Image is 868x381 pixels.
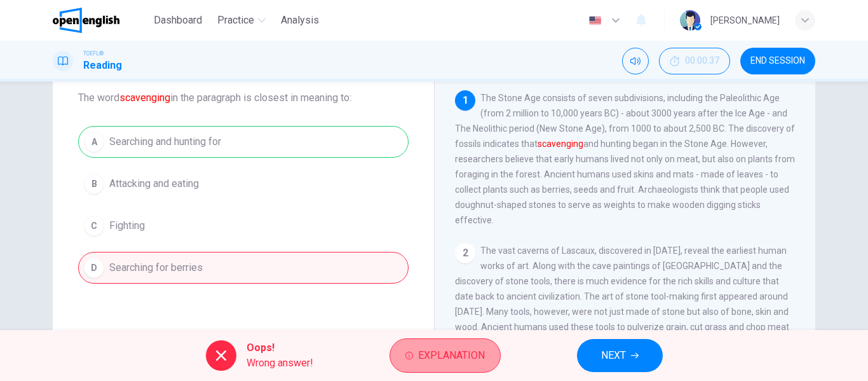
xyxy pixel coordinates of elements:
button: Analysis [276,9,324,32]
span: TOEFL® [83,49,104,58]
button: Explanation [390,338,501,373]
div: 1 [455,90,475,111]
button: 00:00:37 [659,48,730,74]
a: OpenEnglish logo [53,8,149,33]
span: The word in the paragraph is closest in meaning to: [78,90,409,106]
div: [PERSON_NAME] [710,13,780,28]
span: The vast caverns of Lascaux, discovered in [DATE], reveal the earliest human works of art. Along ... [455,246,789,347]
div: 2 [455,243,475,263]
span: Analysis [281,13,319,28]
span: END SESSION [750,56,805,66]
font: scavenging [119,92,170,104]
span: Explanation [418,347,485,364]
div: Hide [659,48,730,74]
button: Practice [212,9,271,32]
span: Wrong answer! [247,356,313,371]
span: Oops! [247,340,313,356]
span: NEXT [601,347,626,364]
button: Dashboard [149,9,207,32]
img: en [587,16,603,25]
button: NEXT [577,339,663,372]
span: The Stone Age consists of seven subdivisions, including the Paleolithic Age (from 2 million to 10... [455,93,795,225]
img: OpenEnglish logo [53,8,119,33]
div: Mute [622,48,649,74]
button: END SESSION [740,48,815,74]
h1: Reading [83,58,122,73]
span: Dashboard [154,13,202,28]
img: Profile picture [680,10,700,31]
font: scavenging [538,139,583,149]
span: 00:00:37 [685,56,719,66]
span: Practice [217,13,254,28]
